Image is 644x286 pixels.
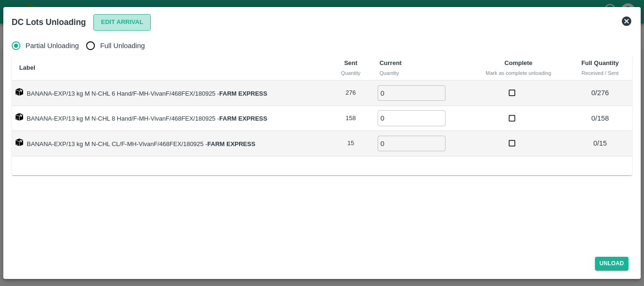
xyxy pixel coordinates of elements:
[16,139,23,146] img: box
[572,88,629,98] p: 0 / 276
[16,88,23,96] img: box
[330,131,372,156] td: 15
[477,69,561,77] div: Mark as complete unloading
[595,257,629,270] button: Unload
[380,69,462,77] div: Quantity
[19,64,35,71] b: Label
[378,85,446,101] input: 0
[380,59,402,66] b: Current
[12,106,330,131] td: BANANA-EXP/13 kg M N-CHL 8 Hand/F-MH-VivanF/468FEX/180925 -
[12,17,86,27] b: DC Lots Unloading
[330,106,372,131] td: 158
[25,41,79,51] span: Partial Unloading
[93,14,151,31] button: Edit Arrival
[12,131,330,156] td: BANANA-EXP/13 kg M N-CHL CL/F-MH-VivanF/468FEX/180925 -
[100,41,145,51] span: Full Unloading
[344,59,357,66] b: Sent
[219,115,267,122] strong: FARM EXPRESS
[504,59,532,66] b: Complete
[16,113,23,121] img: box
[337,69,364,77] div: Quantity
[330,81,372,106] td: 276
[378,110,446,126] input: 0
[207,140,256,147] strong: FARM EXPRESS
[219,90,267,97] strong: FARM EXPRESS
[572,138,629,148] p: 0 / 15
[378,136,446,151] input: 0
[576,69,625,77] div: Received / Sent
[12,81,330,106] td: BANANA-EXP/13 kg M N-CHL 6 Hand/F-MH-VivanF/468FEX/180925 -
[572,113,629,123] p: 0 / 158
[581,59,619,66] b: Full Quantity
